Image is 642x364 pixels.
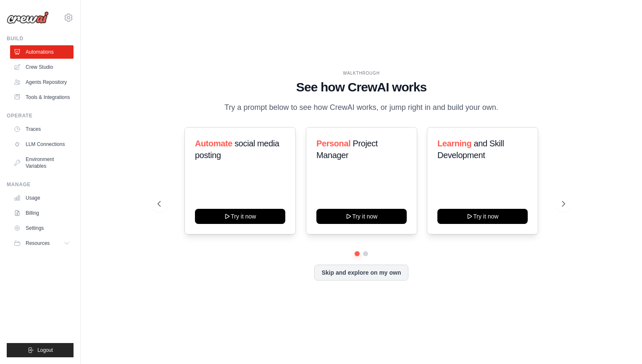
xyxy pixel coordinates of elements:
[316,209,407,224] button: Try it now
[7,181,74,188] div: Manage
[10,153,74,173] a: Environment Variables
[316,139,378,160] span: Project Manager
[7,112,74,119] div: Operate
[10,221,74,235] a: Settings
[158,80,565,95] h1: See how CrewAI works
[195,139,232,148] span: Automate
[26,240,50,247] span: Resources
[437,139,471,148] span: Learning
[316,139,350,148] span: Personal
[10,75,74,89] a: Agents Repository
[10,91,74,104] a: Tools & Integrations
[314,265,408,281] button: Skip and explore on my own
[10,45,74,59] a: Automations
[437,209,528,224] button: Try it now
[10,206,74,220] a: Billing
[7,343,74,357] button: Logout
[7,11,49,24] img: Logo
[220,101,503,114] p: Try a prompt below to see how CrewAI works, or jump right in and build your own.
[158,70,565,76] div: WALKTHROUGH
[10,237,74,250] button: Resources
[10,122,74,136] a: Traces
[10,60,74,74] a: Crew Studio
[195,139,279,160] span: social media posting
[37,347,53,354] span: Logout
[195,209,285,224] button: Try it now
[7,35,74,42] div: Build
[10,138,74,151] a: LLM Connections
[10,191,74,205] a: Usage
